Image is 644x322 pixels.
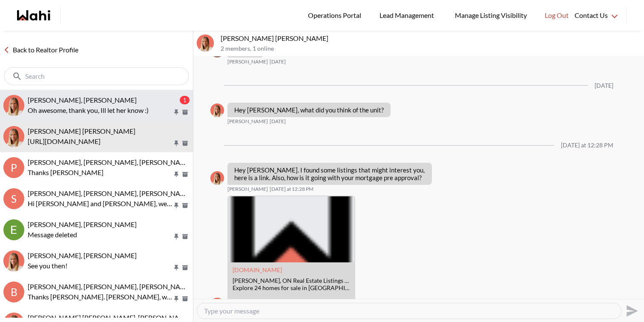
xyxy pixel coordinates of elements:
[17,10,50,20] a: Wahi homepage
[28,127,135,135] span: [PERSON_NAME] [PERSON_NAME]
[621,301,641,320] button: Send
[3,250,24,271] div: Dakshesh Patel, Michelle
[3,219,24,240] div: Erik Odegaard, Michelle
[172,171,180,178] button: Pin
[181,140,190,147] button: Archive
[28,167,172,178] p: Thanks [PERSON_NAME]
[28,105,172,115] p: Oh awesome, thank you, Ill let her know :)
[28,158,193,166] span: [PERSON_NAME], [PERSON_NAME], [PERSON_NAME]
[210,103,224,117] img: M
[228,196,354,262] img: Vaughan, ON Real Estate Listings & Homes for Sale | Wahi
[221,45,641,52] p: 2 members , 1 online
[181,295,190,302] button: Archive
[181,233,190,240] button: Archive
[3,126,24,147] img: A
[28,251,137,259] span: [PERSON_NAME], [PERSON_NAME]
[3,250,24,271] img: D
[3,157,24,178] div: P
[3,282,24,302] div: B
[233,277,350,285] div: [PERSON_NAME], ON Real Estate Listings & Homes for Sale | Wahi
[3,188,24,209] div: S
[28,282,248,290] span: [PERSON_NAME], [PERSON_NAME], [PERSON_NAME], [PERSON_NAME]
[270,118,286,125] time: 2025-09-02T19:18:04.005Z
[270,58,286,65] time: 2025-08-27T21:53:51.896Z
[172,264,180,271] button: Pin
[204,307,614,315] textarea: Type your message
[172,140,180,147] button: Pin
[28,220,137,228] span: [PERSON_NAME], [PERSON_NAME]
[172,109,180,116] button: Pin
[3,219,24,240] img: E
[210,298,224,311] img: M
[172,202,180,209] button: Pin
[227,118,268,125] span: [PERSON_NAME]
[227,58,268,65] span: [PERSON_NAME]
[28,261,172,271] p: See you then!
[181,109,190,116] button: Archive
[452,10,529,21] span: Manage Listing Visibility
[28,292,172,302] p: Thanks [PERSON_NAME]. [PERSON_NAME], we are looking forward to seeing you after our return to [GE...
[210,103,224,117] div: Michelle Ryckman
[308,10,364,21] span: Operations Portal
[595,82,613,89] div: [DATE]
[28,198,172,209] p: Hi [PERSON_NAME] and [PERSON_NAME], we hope you enjoyed your showings! Did the properties meet yo...
[181,264,190,271] button: Archive
[28,136,172,147] p: [URL][DOMAIN_NAME]
[181,202,190,209] button: Archive
[28,313,191,322] span: [PERSON_NAME] [PERSON_NAME], [PERSON_NAME]
[28,96,137,104] span: [PERSON_NAME], [PERSON_NAME]
[545,10,569,21] span: Log Out
[270,186,313,193] time: 2025-09-20T16:28:32.289Z
[3,95,24,116] div: Michael Jezioranski, Michelle
[221,34,641,43] p: [PERSON_NAME] [PERSON_NAME]
[233,266,282,273] a: Attachment
[197,34,214,52] img: A
[210,298,224,311] div: Michelle Ryckman
[233,285,350,292] div: Explore 24 homes for sale in [GEOGRAPHIC_DATA] and get up to $10,000 cashback on your next home! ...
[234,166,425,181] p: Hey [PERSON_NAME]. I found some listings that might interest you, here is a link. Also, how is it...
[28,189,193,197] span: [PERSON_NAME], [PERSON_NAME], [PERSON_NAME]
[172,233,180,240] button: Pin
[172,295,180,302] button: Pin
[181,171,190,178] button: Archive
[180,96,190,104] div: 1
[3,126,24,147] div: Asad Abaid, Michelle
[234,106,384,114] p: Hey [PERSON_NAME], what did you think of the unit?
[561,142,613,149] div: [DATE] at 12:28 PM
[210,171,224,185] div: Michelle Ryckman
[25,72,170,80] input: Search
[210,171,224,185] img: M
[197,34,214,52] div: Asad Abaid, Michelle
[3,95,24,116] img: M
[227,186,268,193] span: [PERSON_NAME]
[379,10,437,21] span: Lead Management
[28,230,190,240] div: Message deleted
